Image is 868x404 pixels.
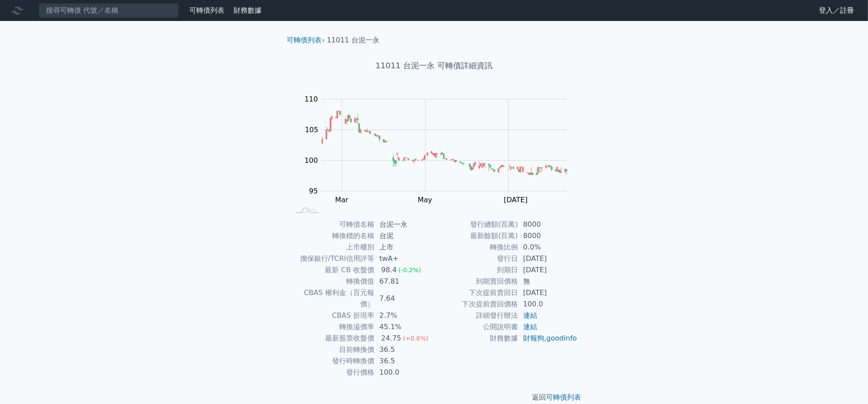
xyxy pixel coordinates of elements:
td: [DATE] [518,264,578,276]
g: Series [322,111,567,176]
span: (+0.6%) [403,335,429,342]
td: 公開說明書 [434,321,518,333]
div: 24.75 [379,333,403,344]
td: 可轉債名稱 [291,219,374,230]
td: 最新 CB 收盤價 [291,264,374,276]
td: 擔保銀行/TCRI信用評等 [291,253,374,264]
td: 無 [518,276,578,287]
td: 100.0 [374,367,434,378]
input: 搜尋可轉債 代號／名稱 [39,3,179,18]
tspan: 105 [305,126,319,134]
tspan: 100 [305,156,318,165]
td: 2.7% [374,310,434,321]
p: 返回 [280,392,588,403]
td: 最新股票收盤價 [291,333,374,344]
td: CBAS 權利金（百元報價） [291,287,374,310]
td: 發行總額(百萬) [434,219,518,230]
a: 可轉債列表 [546,393,581,401]
td: [DATE] [518,287,578,299]
td: 目前轉換價 [291,344,374,355]
li: › [287,35,325,46]
td: 轉換比例 [434,242,518,253]
td: 上市 [374,242,434,253]
tspan: May [418,196,432,204]
td: 67.81 [374,276,434,287]
a: 可轉債列表 [287,36,322,44]
td: 轉換溢價率 [291,321,374,333]
h1: 11011 台泥一永 可轉債詳細資訊 [280,60,588,72]
td: , [518,333,578,344]
td: 最新餘額(百萬) [434,230,518,242]
span: (-0.2%) [398,267,421,274]
td: [DATE] [518,253,578,264]
td: 發行價格 [291,367,374,378]
td: 0.0% [518,242,578,253]
g: Chart [300,95,581,204]
td: twA+ [374,253,434,264]
li: 11011 台泥一永 [327,35,379,46]
td: 8000 [518,219,578,230]
td: 發行時轉換價 [291,355,374,367]
a: 財報狗 [523,334,544,342]
a: 登入／註冊 [812,4,861,18]
a: goodinfo [546,334,577,342]
td: 詳細發行辦法 [434,310,518,321]
td: 轉換價值 [291,276,374,287]
td: 36.5 [374,344,434,355]
td: 7.64 [374,287,434,310]
tspan: 95 [309,187,318,195]
a: 連結 [523,311,537,320]
tspan: [DATE] [504,196,528,204]
td: 轉換標的名稱 [291,230,374,242]
td: 上市櫃別 [291,242,374,253]
td: 發行日 [434,253,518,264]
td: 45.1% [374,321,434,333]
a: 可轉債列表 [189,6,224,14]
td: 100.0 [518,299,578,310]
tspan: Mar [335,196,349,204]
td: CBAS 折現率 [291,310,374,321]
td: 財務數據 [434,333,518,344]
td: 下次提前賣回日 [434,287,518,299]
td: 到期日 [434,264,518,276]
div: 98.4 [379,264,399,276]
a: 連結 [523,323,537,331]
td: 36.5 [374,355,434,367]
td: 下次提前賣回價格 [434,299,518,310]
td: 8000 [518,230,578,242]
td: 台泥 [374,230,434,242]
a: 財務數據 [234,6,262,14]
tspan: 110 [305,95,318,103]
td: 到期賣回價格 [434,276,518,287]
td: 台泥一永 [374,219,434,230]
